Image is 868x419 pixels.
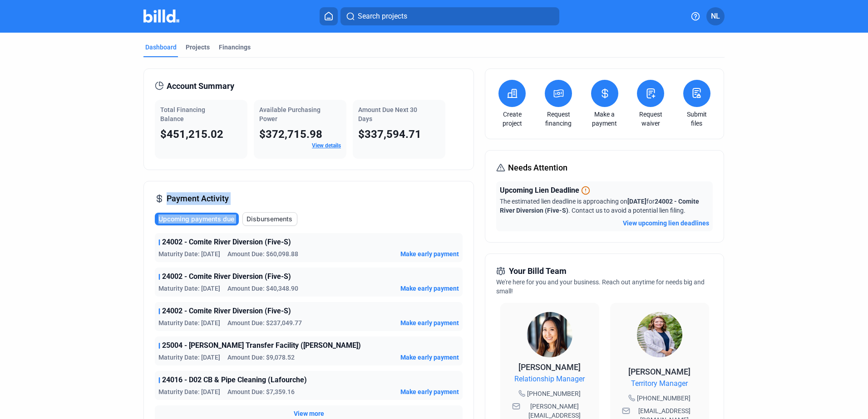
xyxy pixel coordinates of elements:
[509,265,567,278] span: Your Billd Team
[312,142,341,149] a: View details
[227,284,298,293] span: Amount Due: $40,348.90
[162,306,291,317] span: 24002 - Comite River Diversion (Five-S)
[158,353,220,362] span: Maturity Date: [DATE]
[340,7,559,25] button: Search projects
[514,374,585,385] span: Relationship Manager
[527,389,581,398] span: [PHONE_NUMBER]
[500,185,579,196] span: Upcoming Lien Deadline
[358,128,421,141] span: $337,594.71
[711,11,720,22] span: NL
[167,192,229,205] span: Payment Activity
[637,312,682,357] img: Territory Manager
[681,110,713,128] a: Submit files
[227,249,298,258] span: Amount Due: $60,098.88
[500,198,699,214] span: The estimated lien deadline is approaching on for . Contact us to avoid a potential lien filing.
[400,387,459,396] button: Make early payment
[247,214,292,224] span: Disbursements
[496,110,528,128] a: Create project
[508,161,567,174] span: Needs Attention
[158,387,220,396] span: Maturity Date: [DATE]
[628,367,690,376] span: [PERSON_NAME]
[158,318,220,327] span: Maturity Date: [DATE]
[160,106,205,122] span: Total Financing Balance
[358,11,407,22] span: Search projects
[162,271,291,282] span: 24002 - Comite River Diversion (Five-S)
[631,378,688,389] span: Territory Manager
[162,375,307,385] span: 24016 - D02 CB & Pipe Cleaning (Lafourche)
[145,43,177,52] div: Dashboard
[155,213,239,225] button: Upcoming payments due
[400,353,459,362] button: Make early payment
[158,284,220,293] span: Maturity Date: [DATE]
[162,340,361,351] span: 25004 - [PERSON_NAME] Transfer Facility ([PERSON_NAME])
[143,10,179,23] img: Billd Company Logo
[227,353,295,362] span: Amount Due: $9,078.52
[589,110,621,128] a: Make a payment
[219,43,251,52] div: Financings
[259,106,321,122] span: Available Purchasing Power
[158,249,220,258] span: Maturity Date: [DATE]
[706,7,725,25] button: NL
[527,312,572,357] img: Relationship Manager
[160,128,223,141] span: $451,215.02
[623,219,709,228] button: View upcoming lien deadlines
[518,362,581,372] span: [PERSON_NAME]
[358,106,417,122] span: Amount Due Next 30 Days
[227,387,295,396] span: Amount Due: $7,359.16
[162,237,291,248] span: 24002 - Comite River Diversion (Five-S)
[167,80,234,93] span: Account Summary
[400,249,459,258] button: Make early payment
[259,128,322,141] span: $372,715.98
[400,284,459,293] button: Make early payment
[635,110,666,128] a: Request waiver
[542,110,574,128] a: Request financing
[627,198,646,205] span: [DATE]
[496,278,705,295] span: We're here for you and your business. Reach out anytime for needs big and small!
[242,212,297,226] button: Disbursements
[186,43,210,52] div: Projects
[158,214,234,224] span: Upcoming payments due
[400,318,459,327] button: Make early payment
[227,318,302,327] span: Amount Due: $237,049.77
[637,394,690,403] span: [PHONE_NUMBER]
[294,409,324,418] button: View more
